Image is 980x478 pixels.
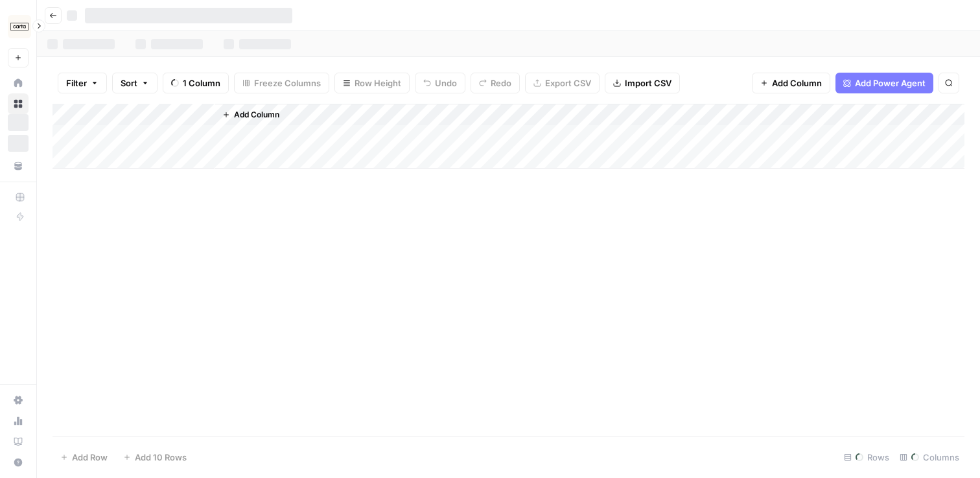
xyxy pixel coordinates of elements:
[752,73,830,93] button: Add Column
[525,73,600,93] button: Export CSV
[52,447,115,468] button: Add Row
[8,156,29,176] a: Your Data
[163,73,229,93] button: 1 Column
[894,447,964,468] div: Columns
[355,77,401,90] span: Row Height
[839,447,894,468] div: Rows
[8,390,29,411] a: Settings
[183,77,220,90] span: 1 Column
[415,73,465,93] button: Undo
[58,73,107,93] button: Filter
[8,10,29,43] button: Workspace: Carta
[234,73,329,93] button: Freeze Columns
[8,93,29,114] a: Browse
[545,77,591,90] span: Export CSV
[471,73,520,93] button: Redo
[135,451,187,464] span: Add 10 Rows
[217,106,285,123] button: Add Column
[605,73,680,93] button: Import CSV
[855,77,926,90] span: Add Power Agent
[234,109,279,121] span: Add Column
[254,77,321,90] span: Freeze Columns
[491,77,511,90] span: Redo
[66,77,87,90] span: Filter
[8,431,29,452] a: Learning Hub
[8,452,29,473] button: Help + Support
[115,447,194,468] button: Add 10 Rows
[772,77,822,90] span: Add Column
[121,77,137,90] span: Sort
[72,451,108,464] span: Add Row
[8,15,31,38] img: Carta Logo
[334,73,410,93] button: Row Height
[625,77,671,90] span: Import CSV
[835,73,933,93] button: Add Power Agent
[8,411,29,431] a: Usage
[112,73,157,93] button: Sort
[435,77,457,90] span: Undo
[8,73,29,93] a: Home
